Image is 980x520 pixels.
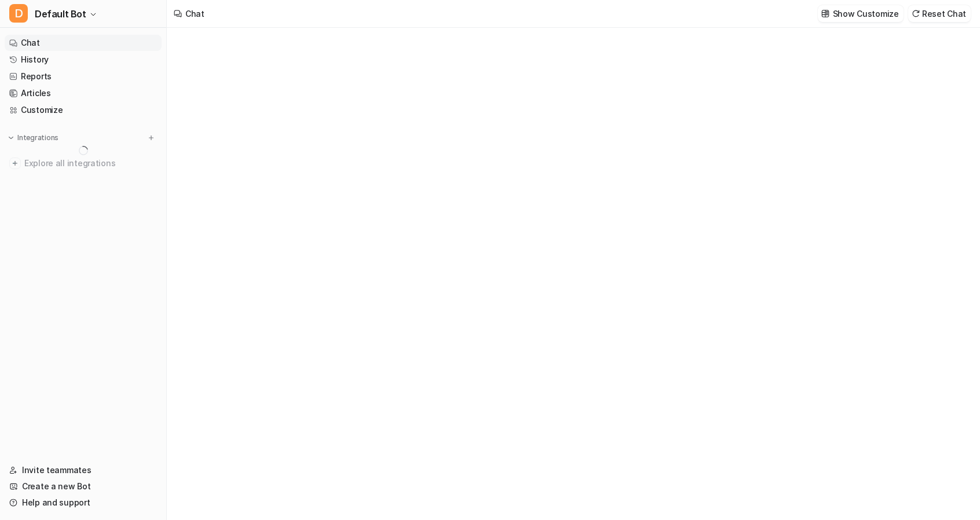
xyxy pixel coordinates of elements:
[7,134,15,142] img: expand menu
[35,6,86,22] span: Default Bot
[821,9,829,18] img: customize
[5,495,162,511] a: Help and support
[185,8,204,20] div: Chat
[9,158,21,169] img: explore all integrations
[17,133,58,142] p: Integrations
[5,85,162,101] a: Articles
[5,155,162,171] a: Explore all integrations
[5,132,62,144] button: Integrations
[908,5,971,22] button: Reset Chat
[833,8,899,20] p: Show Customize
[5,102,162,118] a: Customize
[912,9,920,18] img: reset
[5,68,162,85] a: Reports
[5,35,162,51] a: Chat
[5,478,162,495] a: Create a new Bot
[818,5,904,22] button: Show Customize
[5,462,162,478] a: Invite teammates
[24,154,157,173] span: Explore all integrations
[9,4,28,23] span: D
[5,52,162,68] a: History
[147,134,155,142] img: menu_add.svg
